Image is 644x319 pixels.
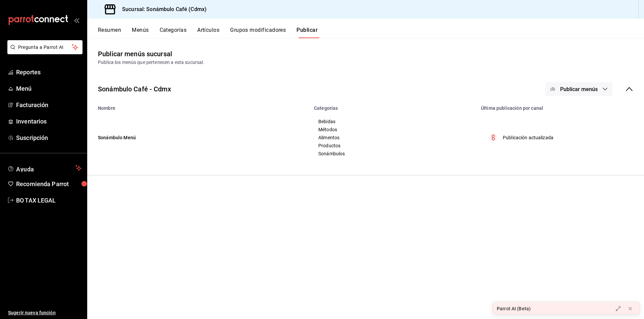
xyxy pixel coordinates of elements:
[16,196,82,205] span: BO TAX LEGAL
[310,101,477,111] th: Categorías
[16,68,82,77] span: Reportes
[87,101,644,164] table: menu maker table for brand
[318,143,469,148] span: Productos
[16,100,82,109] span: Facturación
[98,27,121,38] button: Resumen
[318,127,469,132] span: Métodos
[8,309,82,316] span: Sugerir nueva función
[560,86,598,92] span: Publicar menús
[98,59,633,66] div: Publica los menús que pertenecen a esta sucursal.
[230,27,286,38] button: Grupos modificadores
[16,133,82,142] span: Suscripción
[87,111,310,164] td: Sonámbulo Menú
[18,44,72,51] span: Pregunta a Parrot AI
[477,101,644,111] th: Última publicación por canal
[16,84,82,93] span: Menú
[16,179,82,188] span: Recomienda Parrot
[197,27,219,38] button: Artículos
[318,135,469,140] span: Alimentos
[98,84,171,94] div: Sonámbulo Café - Cdmx
[117,5,207,13] h3: Sucursal: Sonámbulo Café (Cdmx)
[318,151,469,156] span: Sonámbulos
[7,40,83,54] button: Pregunta a Parrot AI
[545,82,612,96] button: Publicar menús
[16,164,73,172] span: Ayuda
[503,134,553,141] p: Publicación actualizada
[497,305,531,312] div: Parrot AI (Beta)
[5,49,83,56] a: Pregunta a Parrot AI
[87,101,310,111] th: Nombre
[16,117,82,126] span: Inventarios
[297,27,318,38] button: Publicar
[74,17,79,23] button: open_drawer_menu
[318,119,469,124] span: Bebidas
[132,27,149,38] button: Menús
[98,49,172,59] div: Publicar menús sucursal
[98,27,644,38] div: navigation tabs
[160,27,187,38] button: Categorías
